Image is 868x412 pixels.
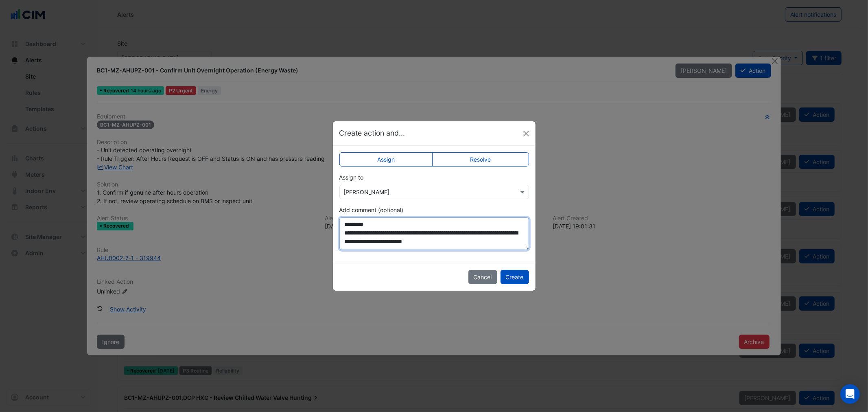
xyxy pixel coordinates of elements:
[339,206,404,214] label: Add comment (optional)
[468,270,497,284] button: Cancel
[339,152,433,167] label: Assign
[339,173,364,182] label: Assign to
[840,384,860,404] div: Open Intercom Messenger
[520,127,532,140] button: Close
[432,152,529,167] label: Resolve
[339,128,405,138] h5: Create action and...
[501,270,529,284] button: Create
